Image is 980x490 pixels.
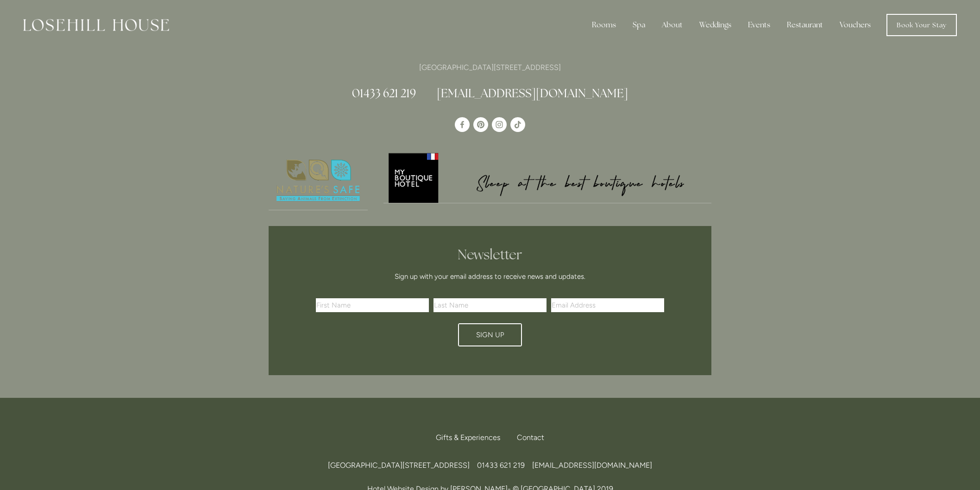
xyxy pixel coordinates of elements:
input: Email Address [551,298,664,312]
div: About [654,16,690,34]
div: Contact [509,427,544,448]
a: My Boutique Hotel - Logo [383,151,712,203]
a: [EMAIL_ADDRESS][DOMAIN_NAME] [437,86,628,101]
span: Gifts & Experiences [436,433,500,442]
div: Events [741,16,778,34]
p: [GEOGRAPHIC_DATA][STREET_ADDRESS] [269,61,711,74]
a: [EMAIL_ADDRESS][DOMAIN_NAME] [532,461,652,470]
img: Losehill House [23,19,169,31]
div: Weddings [692,16,739,34]
a: Losehill House Hotel & Spa [455,117,470,132]
a: Instagram [492,117,507,132]
div: Rooms [584,16,623,34]
input: Last Name [433,298,547,312]
img: Nature's Safe - Logo [269,151,368,210]
div: Restaurant [779,16,830,34]
span: [GEOGRAPHIC_DATA][STREET_ADDRESS] [328,461,470,470]
a: Vouchers [832,16,878,34]
div: Spa [625,16,653,34]
a: Book Your Stay [886,14,957,36]
input: First Name [316,298,429,312]
img: My Boutique Hotel - Logo [383,151,712,203]
span: 01433 621 219 [477,461,525,470]
a: Pinterest [473,117,488,132]
p: Sign up with your email address to receive news and updates. [319,271,661,282]
span: Sign Up [476,331,504,339]
a: Gifts & Experiences [436,427,508,448]
a: TikTok [510,117,525,132]
a: 01433 621 219 [352,86,416,101]
h2: Newsletter [319,246,661,263]
button: Sign Up [458,323,522,346]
